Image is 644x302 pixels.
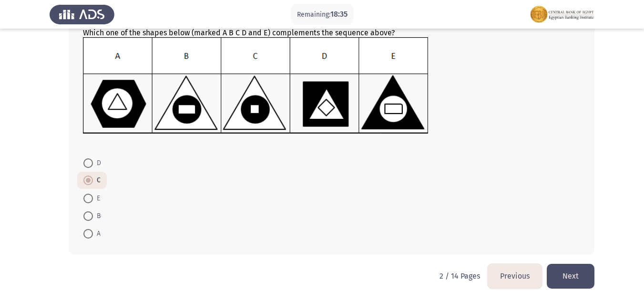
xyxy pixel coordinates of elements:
p: Remaining: [297,9,348,21]
span: 18:35 [330,10,348,19]
img: UkFYMDA5MUIucG5nMTYyMjAzMzI0NzA2Ng==.png [83,37,429,134]
p: 2 / 14 Pages [440,271,480,281]
img: Assessment logo of FOCUS Assessment 3 Modules EN [530,1,594,28]
span: A [93,228,101,240]
img: Assess Talent Management logo [50,1,114,28]
span: D [93,157,101,169]
button: load next page [547,264,594,288]
span: B [93,210,101,222]
button: load previous page [488,264,542,288]
span: C [93,175,101,186]
span: E [93,193,100,204]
